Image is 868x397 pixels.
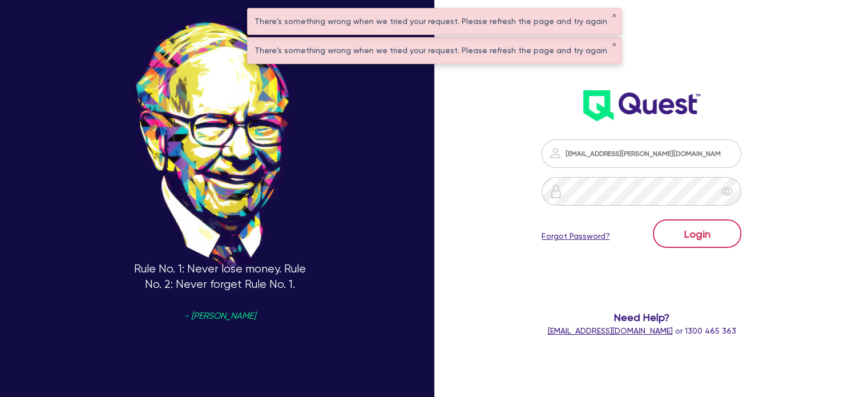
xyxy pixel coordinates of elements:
img: icon-password [548,146,562,160]
a: Forgot Password? [542,230,609,242]
button: ✕ [612,42,616,48]
input: Email address [542,139,741,168]
img: wH2k97JdezQIQAAAABJRU5ErkJggg== [583,90,700,121]
button: Login [653,219,741,248]
span: Need Help? [529,310,754,325]
button: ✕ [612,13,616,19]
div: There's something wrong when we tried your request. Please refresh the page and try again [248,38,621,63]
img: icon-password [549,185,563,198]
span: eye [721,186,733,197]
a: [EMAIL_ADDRESS][DOMAIN_NAME] [547,326,672,335]
span: - [PERSON_NAME] [184,312,256,320]
div: There's something wrong when we tried your request. Please refresh the page and try again [248,9,621,34]
span: or 1300 465 363 [547,326,736,335]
